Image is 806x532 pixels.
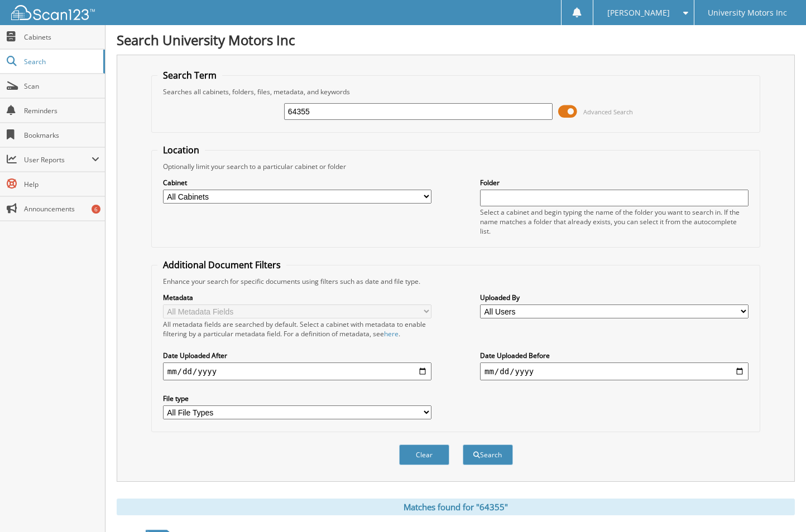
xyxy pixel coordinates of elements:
button: Search [463,444,513,465]
a: here [384,329,399,338]
span: University Motors Inc [708,9,787,16]
h1: Search University Motors Inc [117,31,795,49]
legend: Search Term [157,69,222,81]
label: Metadata [163,293,431,302]
div: Enhance your search for specific documents using filters such as date and file type. [157,277,755,286]
input: end [480,362,749,380]
label: Date Uploaded Before [480,351,749,360]
label: Date Uploaded After [163,351,431,360]
div: Matches found for "64355" [117,499,795,515]
span: Announcements [24,204,99,214]
label: Uploaded By [480,293,749,302]
div: Select a cabinet and begin typing the name of the folder you want to search in. If the name match... [480,207,749,236]
label: Cabinet [163,178,431,187]
legend: Additional Document Filters [157,259,286,271]
span: Reminders [24,106,99,115]
button: Clear [399,444,449,465]
div: 6 [92,205,100,214]
label: Folder [480,178,749,187]
span: [PERSON_NAME] [607,9,670,16]
div: All metadata fields are searched by default. Select a cabinet with metadata to enable filtering b... [163,320,431,338]
span: User Reports [24,155,92,165]
label: File type [163,394,431,403]
div: Searches all cabinets, folders, files, metadata, and keywords [157,87,755,96]
div: Optionally limit your search to a particular cabinet or folder [157,162,755,171]
legend: Location [157,144,205,156]
img: scan123-logo-white.svg [11,5,95,20]
span: Help [24,180,99,189]
span: Bookmarks [24,130,99,140]
span: Search [24,57,98,66]
input: start [163,362,431,380]
span: Advanced Search [583,108,633,116]
span: Cabinets [24,32,99,42]
span: Scan [24,81,99,91]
